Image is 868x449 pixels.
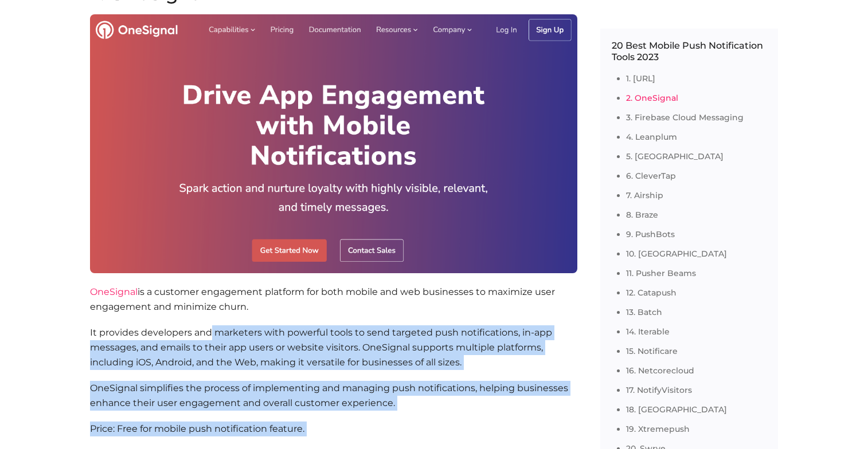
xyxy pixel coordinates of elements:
[90,325,577,369] p: It provides developers and marketers with powerful tools to send targeted push notifications, in-...
[626,385,692,395] a: 17. NotifyVisitors
[626,365,694,376] a: 16. Netcorecloud
[626,326,670,337] a: 14. Iterable
[626,404,727,415] a: 18. [GEOGRAPHIC_DATA]
[626,210,658,220] a: 8. Braze
[626,132,677,142] a: 4. Leanplum
[90,285,577,314] p: is a customer engagement platform for both mobile and web businesses to maximize user engagement ...
[626,171,676,181] a: 6. CleverTap
[626,268,696,278] a: 11. Pusher Beams
[626,249,727,259] a: 10. [GEOGRAPHIC_DATA]
[626,424,690,434] a: 19. Xtremepush
[626,229,675,239] a: 9. PushBots
[612,40,767,63] p: 20 Best Mobile Push Notification Tools 2023
[90,286,138,297] a: OneSignal
[626,112,744,123] a: 3. Firebase Cloud Messaging
[90,14,577,273] img: onesignal-homepage-screenshot
[626,307,662,317] a: 13. Batch
[626,151,724,162] a: 5. [GEOGRAPHIC_DATA]
[626,190,663,200] a: 7. Airship
[626,93,678,103] a: 2. OneSignal
[90,381,577,410] p: OneSignal simplifies the process of implementing and managing push notifications, helping busines...
[626,346,678,356] a: 15. Notificare
[626,73,655,84] a: 1. [URL]
[626,287,677,298] a: 12. Catapush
